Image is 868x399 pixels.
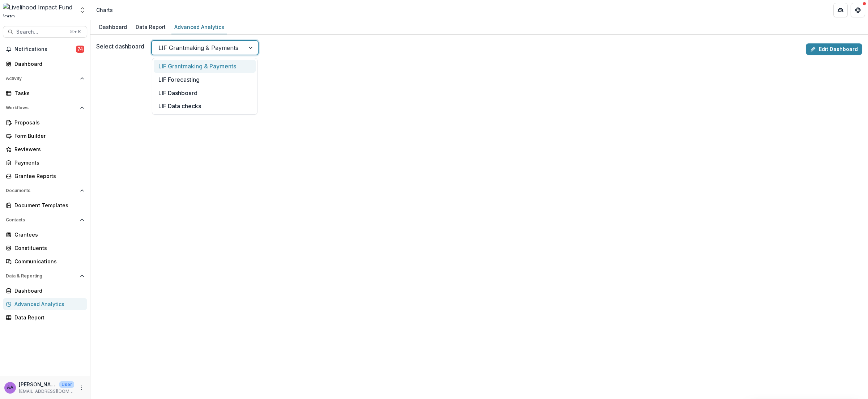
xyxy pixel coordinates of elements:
button: Search... [3,26,87,38]
a: Data Report [3,311,87,323]
div: Dashboard [14,60,81,68]
button: Partners [833,3,848,17]
p: [PERSON_NAME] [19,381,56,388]
div: ⌘ + K [68,28,82,36]
div: Data Report [133,22,169,32]
div: Document Templates [14,201,81,209]
div: Proposals [14,119,81,126]
a: Proposals [3,116,87,128]
div: LIF Dashboard [154,86,256,99]
button: Open entity switcher [77,3,88,17]
div: Advanced Analytics [171,22,227,32]
a: Document Templates [3,199,87,211]
a: Advanced Analytics [3,298,87,310]
a: Dashboard [96,20,130,34]
button: Open Documents [3,185,87,196]
div: Dashboard [96,22,130,32]
a: Form Builder [3,130,87,142]
a: Advanced Analytics [171,20,227,34]
div: Form Builder [14,132,81,140]
div: LIF Data checks [154,99,256,113]
div: Communications [14,258,81,265]
div: Constituents [14,244,81,252]
span: Data & Reporting [6,273,77,279]
nav: breadcrumb [93,5,116,15]
button: More [77,383,86,392]
a: Communications [3,255,87,267]
div: Dashboard [14,287,81,294]
span: 74 [76,46,84,53]
button: Open Data & Reporting [3,270,87,282]
button: Open Activity [3,73,87,84]
div: Grantee Reports [14,172,81,180]
img: Livelihood Impact Fund logo [3,3,75,17]
label: Select dashboard [96,42,144,51]
button: Open Contacts [3,214,87,226]
p: [EMAIL_ADDRESS][DOMAIN_NAME] [19,388,74,395]
a: Tasks [3,87,87,99]
a: Dashboard [3,58,87,70]
span: Contacts [6,217,77,222]
div: LIF Forecasting [154,73,256,86]
div: Data Report [14,314,81,321]
div: Reviewers [14,145,81,153]
a: Payments [3,157,87,169]
a: Data Report [133,20,169,34]
span: Notifications [14,46,76,52]
a: Grantee Reports [3,170,87,182]
a: Constituents [3,242,87,254]
div: Tasks [14,89,81,97]
span: Documents [6,188,77,193]
div: Advanced Analytics [14,300,81,308]
span: Workflows [6,105,77,110]
p: User [59,381,74,388]
button: Get Help [851,3,865,17]
button: Open Workflows [3,102,87,114]
button: Notifications74 [3,43,87,55]
span: Search... [16,29,65,35]
div: Payments [14,159,81,166]
div: Aude Anquetil [7,385,13,390]
div: Charts [96,6,113,14]
a: Reviewers [3,143,87,155]
a: Dashboard [3,285,87,297]
div: LIF Grantmaking & Payments [154,60,256,73]
div: Grantees [14,231,81,238]
span: Activity [6,76,77,81]
a: Edit Dashboard [806,43,862,55]
a: Grantees [3,229,87,241]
